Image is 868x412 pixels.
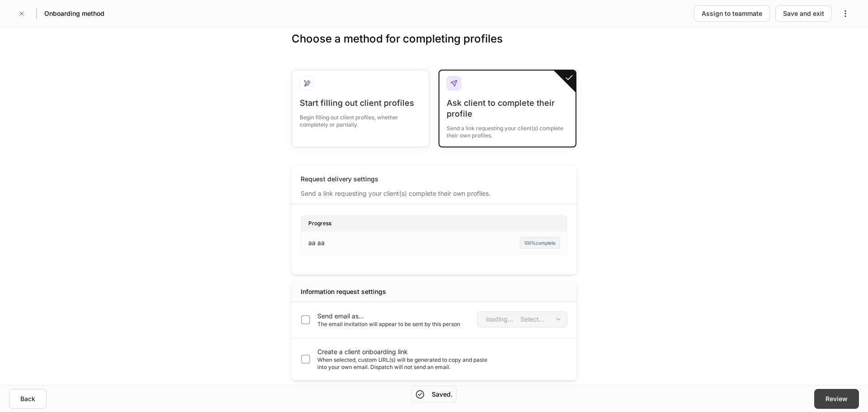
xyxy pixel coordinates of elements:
p: Create a client onboarding link [317,347,487,356]
div: Select... [513,311,567,327]
div: 100% complete [520,237,560,249]
div: Begin filling out client profiles, whether completely or partially. [300,109,421,128]
h5: Onboarding method [44,9,104,18]
p: Send email as... [317,312,460,321]
h3: Choose a method for completing profiles [292,32,576,61]
div: Request delivery settings [301,175,491,184]
p: The email invitation will appear to be sent by this person [317,321,460,328]
p: aa aa [308,238,325,247]
div: Send a link requesting your client(s) complete their own profiles. [447,119,568,139]
div: Assign to teammate [702,9,762,18]
div: Save and exit [783,9,824,18]
button: Back [9,389,47,409]
div: Progress [301,215,567,231]
button: Review [814,389,859,409]
button: Save and exit [775,5,832,22]
div: Review [826,394,848,403]
div: Send a link requesting your client(s) complete their own profiles. [301,184,491,198]
div: Back [20,394,35,403]
h5: Saved. [432,390,453,399]
p: When selected, custom URL(s) will be generated to copy and paste into your own email. Dispatch wi... [317,356,487,371]
div: Information request settings [301,287,386,296]
div: Ask client to complete their profile [447,98,568,119]
div: Start filling out client profiles [300,98,421,109]
button: Assign to teammate [694,5,770,22]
